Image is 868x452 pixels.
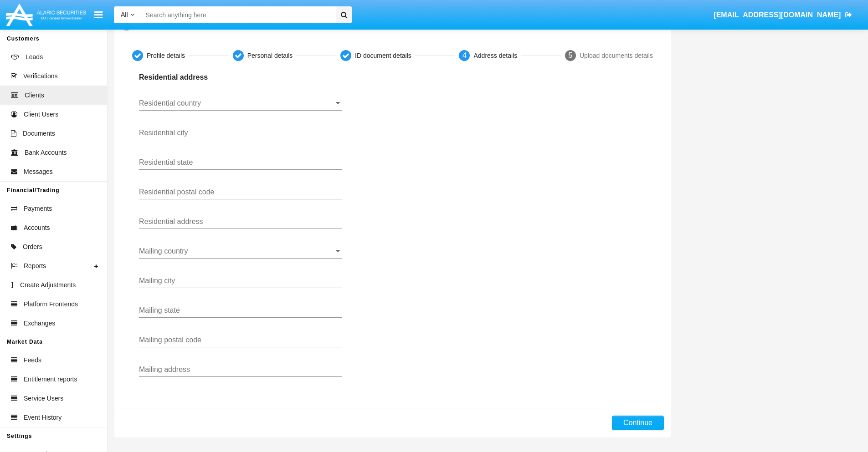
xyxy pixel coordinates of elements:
[24,261,46,271] span: Reports
[23,71,57,81] span: Verifications
[24,413,62,422] span: Event History
[24,110,58,119] span: Client Users
[20,280,76,290] span: Create Adjustments
[612,416,664,430] button: Continue
[714,11,841,19] span: [EMAIL_ADDRESS][DOMAIN_NAME]
[24,319,55,328] span: Exchanges
[568,51,572,59] span: 5
[23,129,55,138] span: Documents
[24,375,77,384] span: Entitlement reports
[473,51,517,61] div: Address details
[24,356,41,365] span: Feeds
[25,91,44,100] span: Clients
[580,51,653,61] div: Upload documents details
[24,167,53,177] span: Messages
[462,51,467,59] span: 4
[709,2,857,28] a: [EMAIL_ADDRESS][DOMAIN_NAME]
[355,51,411,61] div: ID document details
[23,242,42,252] span: Orders
[141,6,333,23] input: Search
[24,394,63,403] span: Service Users
[24,204,52,213] span: Payments
[247,51,293,61] div: Personal details
[139,72,342,83] p: Residential address
[147,51,185,61] div: Profile details
[24,300,78,309] span: Platform Frontends
[26,52,43,62] span: Leads
[25,148,67,157] span: Bank Accounts
[24,223,50,233] span: Accounts
[114,10,141,20] a: All
[121,11,128,18] span: All
[5,1,87,28] img: Logo image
